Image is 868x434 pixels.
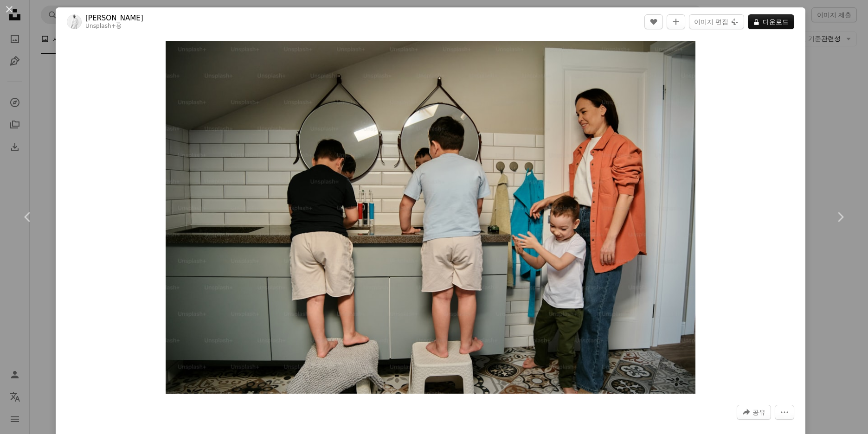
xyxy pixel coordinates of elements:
a: 다음 [812,172,868,262]
a: [PERSON_NAME] [85,13,143,23]
img: Andrej Lišakov의 프로필로 이동 [67,14,82,29]
button: 더 많은 작업 [775,405,794,420]
a: Unsplash+ [85,23,116,29]
button: 이 이미지 공유 [737,405,771,420]
div: 용 [85,23,143,30]
button: 컬렉션에 추가 [667,14,685,29]
button: 이미지 편집 [689,14,744,29]
button: 좋아요 [644,14,663,29]
button: 다운로드 [748,14,794,29]
button: 이 이미지 확대 [166,41,695,394]
span: 공유 [752,405,765,419]
img: 화장실 의자에 서 있는 한 무리의 아이들 [166,41,695,394]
